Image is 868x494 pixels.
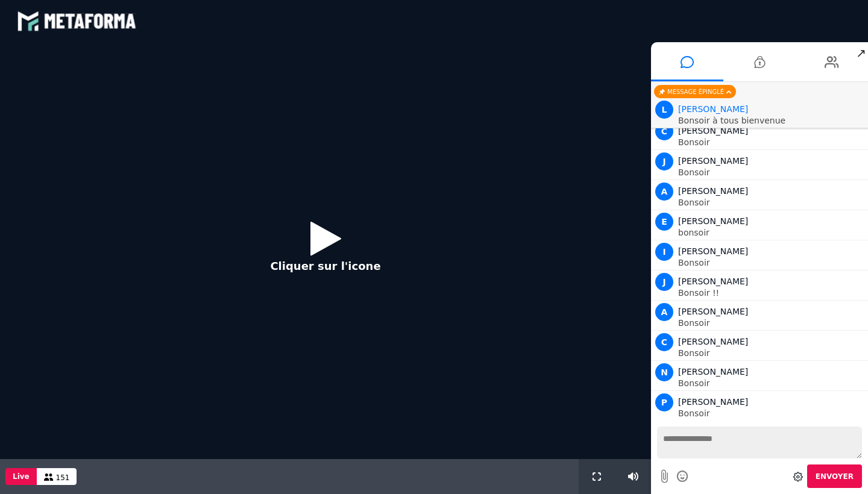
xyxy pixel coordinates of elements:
[816,472,854,481] span: Envoyer
[854,42,868,64] span: ↗
[807,464,862,488] button: Envoyer
[678,168,865,177] p: Bonsoir
[678,228,865,237] p: bonsoir
[655,393,673,411] span: P
[5,468,37,485] button: Live
[655,273,673,291] span: J
[655,333,673,351] span: C
[655,213,673,231] span: E
[678,319,865,327] p: Bonsoir
[655,183,673,201] span: A
[56,474,70,482] span: 151
[655,303,673,321] span: A
[678,277,748,286] span: [PERSON_NAME]
[678,138,865,146] p: Bonsoir
[678,116,865,125] p: Bonsoir à tous bienvenue
[678,216,748,226] span: [PERSON_NAME]
[655,152,673,170] span: J
[678,246,748,256] span: [PERSON_NAME]
[655,243,673,261] span: I
[678,379,865,387] p: Bonsoir
[678,198,865,207] p: Bonsoir
[678,367,748,377] span: [PERSON_NAME]
[678,186,748,196] span: [PERSON_NAME]
[654,85,736,98] div: Message épinglé
[678,307,748,316] span: [PERSON_NAME]
[270,258,380,274] p: Cliquer sur l'icone
[678,337,748,346] span: [PERSON_NAME]
[655,101,673,119] span: L
[678,156,748,166] span: [PERSON_NAME]
[678,126,748,136] span: [PERSON_NAME]
[258,212,392,290] button: Cliquer sur l'icone
[678,349,865,357] p: Bonsoir
[655,122,673,140] span: C
[678,397,748,407] span: [PERSON_NAME]
[655,363,673,381] span: N
[678,258,865,267] p: Bonsoir
[678,409,865,417] p: Bonsoir
[678,289,865,297] p: Bonsoir !!
[678,104,748,114] span: Animateur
